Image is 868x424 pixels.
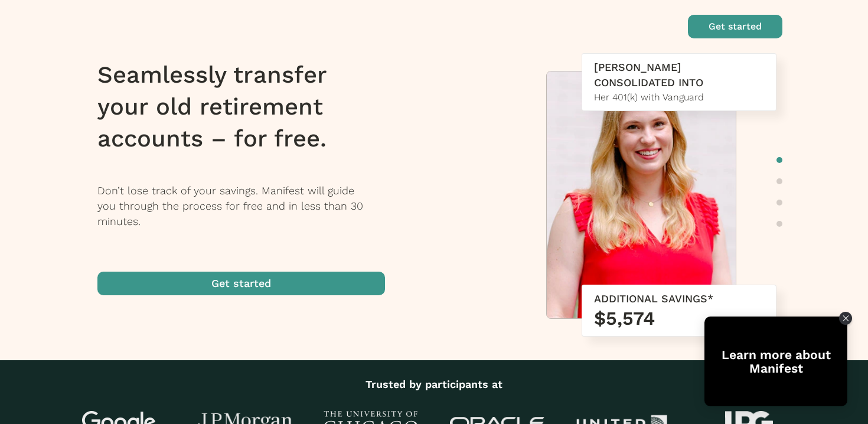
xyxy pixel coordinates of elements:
h1: Seamlessly transfer your old retirement accounts – for free. [97,59,400,155]
h3: $5,574 [594,306,764,330]
p: Don’t lose track of your savings. Manifest will guide you through the process for free and in les... [97,183,400,229]
button: Get started [688,15,782,38]
div: Her 401(k) with Vanguard [594,90,764,105]
div: Open Tolstoy widget [704,317,847,406]
div: [PERSON_NAME] CONSOLIDATED INTO [594,60,764,90]
div: ADDITIONAL SAVINGS* [594,291,764,306]
div: Close Tolstoy widget [839,312,852,325]
div: Tolstoy bubble widget [704,317,847,406]
img: Meredith [547,71,736,324]
button: Get started [97,272,385,295]
div: Learn more about Manifest [704,348,847,375]
div: Open Tolstoy [704,317,847,406]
